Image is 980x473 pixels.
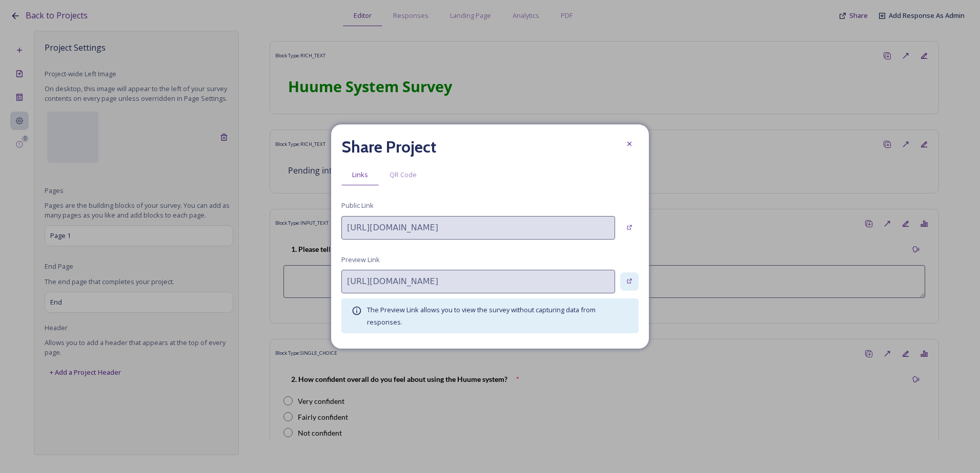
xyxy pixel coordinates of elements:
h2: Share Project [341,135,436,159]
span: QR Code [390,170,417,180]
span: Preview Link [341,255,380,265]
span: The Preview Link allows you to view the survey without capturing data from responses. [367,305,596,327]
span: Links [352,170,368,180]
span: Public Link [341,201,374,210]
